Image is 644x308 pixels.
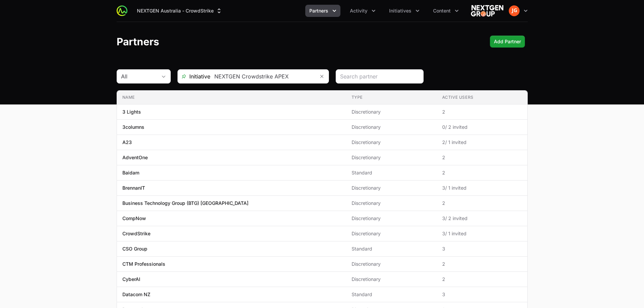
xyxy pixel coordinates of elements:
div: Activity menu [346,5,380,17]
input: Search partner [340,72,419,80]
div: All [121,72,157,80]
span: 2 [442,109,522,115]
button: All [117,70,170,83]
p: Datacom NZ [122,291,150,298]
span: Discretionary [352,215,431,222]
p: AdventOne [122,154,148,161]
div: Partners menu [305,5,340,17]
th: Active Users [437,91,527,104]
span: Activity [350,7,367,14]
img: NEXTGEN Australia [471,4,503,18]
p: A23 [122,139,132,146]
span: Content [433,7,451,14]
span: Standard [352,169,431,176]
span: Discretionary [352,276,431,283]
span: Add Partner [494,38,521,46]
p: 3 Lights [122,109,141,115]
button: Initiatives [385,5,424,17]
div: Initiatives menu [385,5,424,17]
th: Type [346,91,437,104]
span: 0 / 2 invited [442,124,522,131]
span: Discretionary [352,230,431,237]
span: 2 [442,200,522,207]
img: ActivitySource [117,5,127,16]
p: CSO Group [122,245,147,252]
h1: Partners [117,35,159,48]
button: Add Partner [490,35,525,48]
p: BrennanIT [122,185,145,191]
span: Initiatives [389,7,411,14]
span: Partners [309,7,328,14]
span: 3 / 2 invited [442,215,522,222]
span: 3 / 1 invited [442,230,522,237]
div: Supplier switch menu [133,5,226,17]
div: Content menu [429,5,463,17]
div: Main navigation [127,5,463,17]
button: NEXTGEN Australia - CrowdStrike [133,5,226,17]
span: 3 / 1 invited [442,185,522,191]
span: Discretionary [352,124,431,131]
button: Content [429,5,463,17]
span: Standard [352,245,431,252]
p: CrowdStrike [122,230,150,237]
th: Name [117,91,346,104]
span: Discretionary [352,154,431,161]
span: Discretionary [352,261,431,267]
span: 3 [442,245,522,252]
span: 2 [442,169,522,176]
span: 2 [442,261,522,267]
span: Initiative [178,72,210,80]
span: 3 [442,291,522,298]
button: Activity [346,5,380,17]
div: Primary actions [490,35,525,48]
img: Jamie Gunning [509,5,520,16]
span: Standard [352,291,431,298]
span: Discretionary [352,200,431,207]
button: Remove [315,70,329,83]
p: Business Technology Group (BTG) [GEOGRAPHIC_DATA] [122,200,248,207]
p: Baidam [122,169,139,176]
p: 3columns [122,124,144,131]
p: CyberAI [122,276,140,283]
span: 2 / 1 invited [442,139,522,146]
input: Search initiatives [210,70,315,83]
p: CompNow [122,215,146,222]
span: Discretionary [352,139,431,146]
span: Discretionary [352,185,431,191]
span: Discretionary [352,109,431,115]
button: Partners [305,5,340,17]
p: CTM Professionals [122,261,165,267]
span: 2 [442,276,522,283]
span: 2 [442,154,522,161]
